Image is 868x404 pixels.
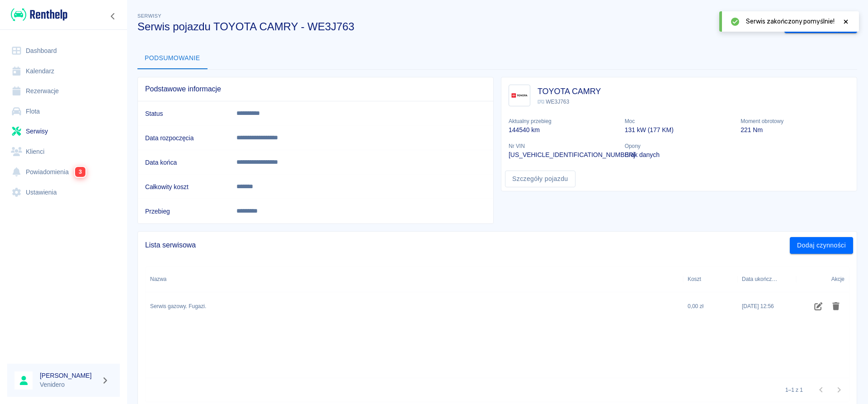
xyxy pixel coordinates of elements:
[625,117,734,125] p: Moc
[831,266,844,292] div: Akcje
[150,266,166,292] div: Nazwa
[688,266,701,292] div: Koszt
[137,20,777,33] h3: Serwis pojazdu TOYOTA CAMRY - WE3J763
[796,266,849,292] div: Akcje
[145,133,222,143] h6: Data rozpoczęcia
[625,142,734,150] p: Opony
[146,266,683,292] div: Nazwa
[7,162,120,182] a: Powiadomienia3
[509,142,618,150] p: Nr VIN
[538,85,601,98] h3: TOYOTA CAMRY
[145,158,222,167] h6: Data końca
[509,125,618,135] p: 144540 km
[40,371,98,380] h6: [PERSON_NAME]
[683,266,737,292] div: Koszt
[145,109,222,118] h6: Status
[145,241,790,250] span: Lista serwisowa
[150,302,206,310] div: Serwis gazowy. Fugazi.
[538,98,601,106] p: WE3J763
[509,150,618,160] p: [US_VEHICLE_IDENTIFICATION_NUMBER]
[106,10,120,22] button: Zwiń nawigację
[785,386,803,394] p: 1–1 z 1
[7,182,120,203] a: Ustawienia
[145,85,486,94] span: Podstawowe informacje
[11,7,67,22] img: Renthelp logo
[625,150,734,160] p: Brak danych
[827,299,845,314] button: Usuń czynność
[511,87,528,104] img: Image
[810,299,827,314] button: Edytuj czynność
[701,273,714,285] button: Sort
[505,171,576,187] a: Szczegóły pojazdu
[737,266,796,292] div: Data ukończenia
[741,125,849,135] p: 221 Nm
[145,207,222,216] h6: Przebieg
[790,237,853,254] button: Dodaj czynności
[7,142,120,162] a: Klienci
[779,273,792,285] button: Sort
[137,48,208,69] button: Podsumowanie
[7,121,120,142] a: Serwisy
[746,17,835,26] span: Serwis zakończony pomyślnie!
[145,182,222,191] h6: Całkowity koszt
[166,273,179,285] button: Sort
[742,302,774,310] div: 27 sie 2025, 12:56
[7,7,67,22] a: Renthelp logo
[7,61,120,81] a: Kalendarz
[625,125,734,135] p: 131 kW (177 KM)
[7,81,120,101] a: Rezerwacje
[741,117,849,125] p: Moment obrotowy
[40,380,98,390] p: Venidero
[509,117,618,125] p: Aktualny przebieg
[75,167,85,177] span: 3
[683,292,737,321] div: 0,00 zł
[137,13,161,19] span: Serwisy
[742,266,779,292] div: Data ukończenia
[7,101,120,122] a: Flota
[7,41,120,61] a: Dashboard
